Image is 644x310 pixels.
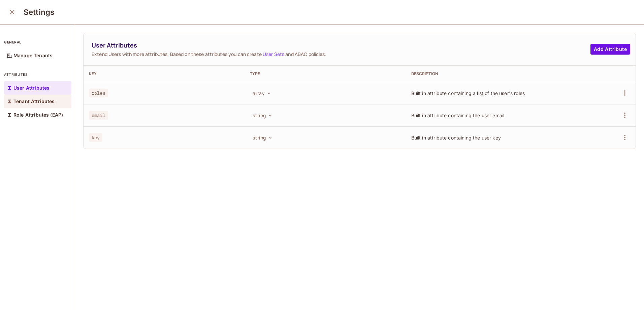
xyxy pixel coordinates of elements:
[92,51,590,57] span: Extend Users with more attributes. Based on these attributes you can create and ABAC policies.
[263,51,284,57] a: User Sets
[13,99,55,104] p: Tenant Attributes
[250,71,400,76] div: Type
[24,7,54,17] h3: Settings
[411,135,501,141] span: Built in attribute containing the user key
[590,44,630,55] button: Add Attribute
[250,88,273,98] button: array
[411,71,561,76] div: Description
[89,111,108,120] span: email
[89,133,102,142] span: key
[411,113,505,118] span: Built in attribute containing the user email
[13,85,50,91] p: User Attributes
[4,72,71,77] p: attributes
[89,89,108,97] span: roles
[4,39,71,45] p: general
[5,5,19,19] button: close
[411,90,525,96] span: Built in attribute containing a list of the user's roles
[13,53,53,58] p: Manage Tenants
[89,71,239,76] div: Key
[250,110,274,121] button: string
[250,132,274,143] button: string
[92,41,590,50] span: User Attributes
[13,112,63,118] p: Role Attributes (EAP)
